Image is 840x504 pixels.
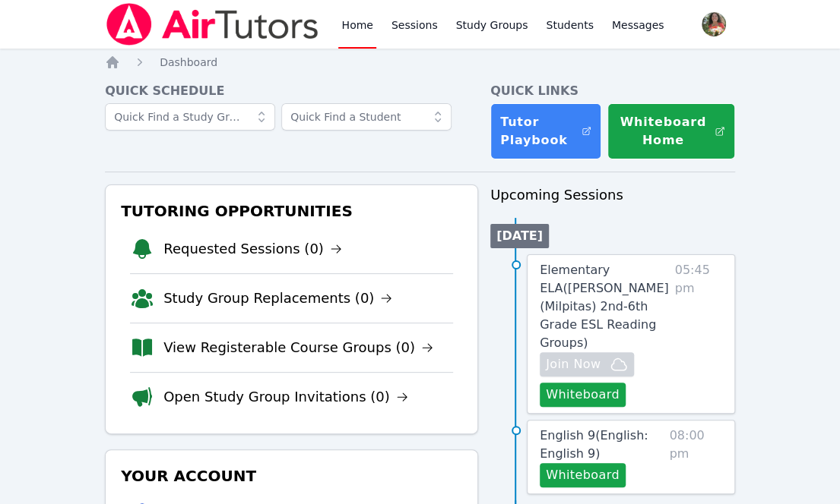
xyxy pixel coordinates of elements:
h3: Tutoring Opportunities [118,197,465,225]
span: Dashboard [160,56,217,68]
a: Tutor Playbook [490,103,601,159]
a: View Registerable Course Groups (0) [163,337,433,358]
input: Quick Find a Student [281,103,452,131]
li: [DATE] [490,224,549,248]
a: Requested Sessions (0) [163,238,342,260]
a: Dashboard [160,55,217,70]
a: Study Group Replacements (0) [163,288,392,309]
button: Whiteboard [540,383,626,407]
h4: Quick Schedule [105,82,478,100]
img: Air Tutors [105,3,320,46]
button: Whiteboard Home [607,103,735,159]
span: 05:45 pm [674,261,721,407]
span: Join Now [546,355,601,373]
button: Join Now [540,352,634,376]
h4: Quick Links [490,82,735,100]
nav: Breadcrumb [105,55,735,70]
a: Open Study Group Invitations (0) [163,386,408,408]
span: 08:00 pm [669,427,721,487]
input: Quick Find a Study Group [105,103,275,131]
a: English 9(English: English 9) [540,427,663,463]
h3: Your Account [118,462,465,490]
span: Messages [612,17,664,33]
a: Elementary ELA([PERSON_NAME] (Milpitas) 2nd-6th Grade ESL Reading Groups) [540,261,668,352]
button: Whiteboard [540,463,626,487]
span: English 9 ( English: English 9 ) [540,428,648,461]
h3: Upcoming Sessions [490,184,735,206]
span: Elementary ELA ( [PERSON_NAME] (Milpitas) 2nd-6th Grade ESL Reading Groups ) [540,263,669,350]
